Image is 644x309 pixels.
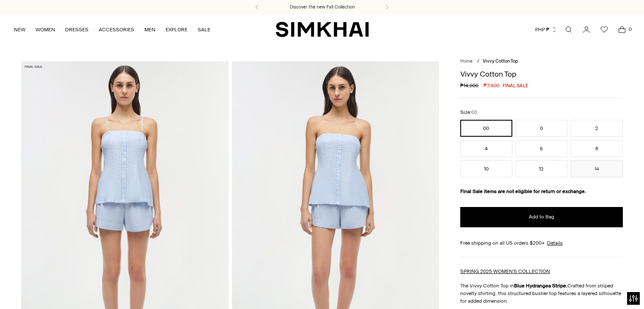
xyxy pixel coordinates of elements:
[471,110,477,115] span: 00
[276,21,369,38] a: SIMKHAI
[460,108,477,116] label: Size:
[535,20,557,39] button: PHP ₱
[65,20,88,39] a: DRESSES
[460,140,512,157] button: 4
[483,58,518,64] span: Vivvy Cotton Top
[144,20,155,39] a: MEN
[460,120,512,137] button: 00
[477,58,479,65] div: /
[99,20,134,39] a: ACCESSORIES
[529,213,554,221] span: Add to Bag
[571,140,623,157] button: 8
[460,207,623,227] button: Add to Bag
[460,70,623,78] h1: Vivvy Cotton Top
[516,120,568,137] button: 0
[626,25,634,33] span: 0
[166,20,188,39] a: EXPLORE
[484,82,499,89] span: ₱7,400
[460,282,623,305] p: The Vivvy Cotton Top in Crafted from striped novelty shirting, this structured bustier top featur...
[596,21,613,38] a: Wishlist
[14,20,25,39] a: NEW
[460,82,478,89] s: ₱14,900
[460,268,550,274] a: SPRING 2025 WOMEN'S COLLECTION
[460,239,623,247] div: Free shipping on all US orders $200+
[36,20,55,39] a: WOMEN
[198,20,210,39] a: SALE
[547,239,563,247] a: Details
[571,160,623,177] button: 14
[571,120,623,137] button: 2
[560,21,577,38] a: Open search modal
[460,58,623,65] nav: breadcrumbs
[578,21,595,38] a: Go to the account page
[614,21,630,38] a: Open cart modal
[460,188,586,194] strong: Final Sale items are not eligible for return or exchange.
[290,4,355,11] a: Discover the new Fall Collection
[514,283,567,289] strong: Blue Hydrangea Stripe.
[516,140,568,157] button: 6
[460,58,473,64] a: Home
[516,160,568,177] button: 12
[460,160,512,177] button: 10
